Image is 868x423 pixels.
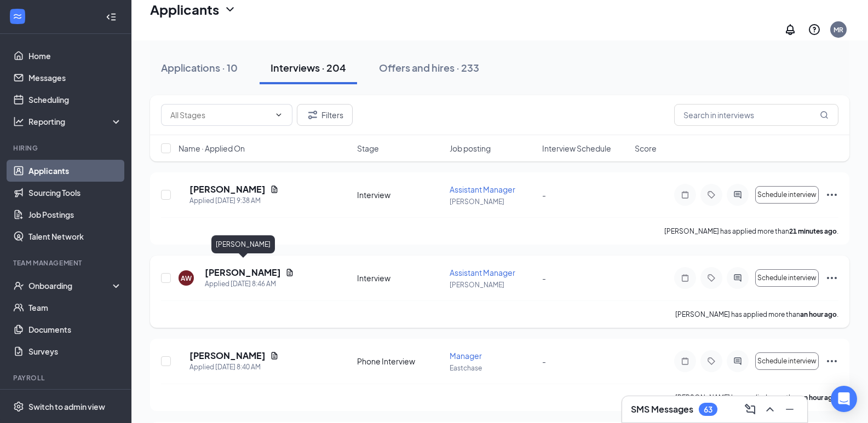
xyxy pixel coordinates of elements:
b: 21 minutes ago [789,227,837,235]
h5: [PERSON_NAME] [189,183,266,195]
p: [PERSON_NAME] has applied more than . [664,227,838,236]
svg: Filter [306,108,319,121]
button: Schedule interview [755,269,819,287]
svg: Document [270,351,279,360]
a: Home [28,45,122,67]
span: Assistant Manager [450,184,515,194]
div: Interview [357,273,443,283]
p: Eastchase [450,363,536,373]
h3: SMS Messages [631,403,693,415]
svg: MagnifyingGlass [820,111,829,119]
span: Stage [357,143,379,154]
p: [PERSON_NAME] [450,197,536,206]
svg: Note [679,190,692,199]
h5: [PERSON_NAME] [205,266,281,279]
div: Interview [357,189,443,200]
svg: Tag [705,274,718,282]
h5: [PERSON_NAME] [189,350,266,362]
div: Team Management [13,258,120,268]
a: Job Postings [28,204,122,225]
div: Applications · 10 [161,61,238,74]
div: Offers and hires · 233 [379,61,479,74]
input: Search in interviews [674,104,838,126]
a: Talent Network [28,225,122,247]
button: Filter Filters [297,104,353,126]
p: [PERSON_NAME] has applied more than . [675,310,838,319]
a: Applicants [28,160,122,182]
svg: WorkstreamLogo [12,11,23,22]
span: - [542,190,546,200]
svg: ChevronUp [763,403,777,416]
a: Sourcing Tools [28,182,122,204]
span: Assistant Manager [450,268,515,277]
div: Reporting [28,116,123,127]
svg: Tag [705,357,718,366]
span: Manager [450,351,482,361]
span: Name · Applied On [179,143,245,154]
button: ComposeMessage [741,401,759,418]
svg: Notifications [784,23,797,36]
svg: ActiveChat [731,357,744,366]
svg: ActiveChat [731,274,744,282]
span: - [542,356,546,366]
svg: Tag [705,190,718,199]
a: Team [28,297,122,318]
svg: Minimize [783,403,796,416]
div: Applied [DATE] 8:40 AM [189,362,279,373]
div: Onboarding [28,280,113,291]
svg: Document [270,185,279,194]
div: Applied [DATE] 9:38 AM [189,195,279,206]
button: Minimize [781,401,798,418]
svg: Document [285,268,294,277]
a: Documents [28,318,122,340]
div: Open Intercom Messenger [831,386,857,412]
span: Schedule interview [757,274,817,282]
svg: ActiveChat [731,190,744,199]
div: 63 [704,405,712,414]
svg: ChevronDown [274,111,283,119]
div: AW [181,274,192,283]
div: Interviews · 204 [271,61,346,74]
div: MR [833,25,843,34]
svg: Analysis [13,116,24,127]
svg: Note [679,357,692,366]
svg: Collapse [106,11,117,22]
div: Applied [DATE] 8:46 AM [205,279,294,289]
svg: ChevronDown [223,3,237,16]
svg: Ellipses [825,355,838,368]
a: Surveys [28,340,122,362]
a: Scheduling [28,89,122,111]
button: Schedule interview [755,352,819,370]
div: [PERSON_NAME] [211,235,275,253]
button: ChevronUp [761,401,779,418]
svg: Ellipses [825,188,838,201]
b: an hour ago [800,393,837,402]
div: Switch to admin view [28,401,105,412]
span: Interview Schedule [542,143,611,154]
svg: Ellipses [825,271,838,285]
p: [PERSON_NAME] has applied more than . [675,393,838,402]
button: Schedule interview [755,186,819,204]
svg: ComposeMessage [744,403,757,416]
span: Job posting [450,143,491,154]
span: Score [635,143,657,154]
div: Payroll [13,373,120,383]
span: Schedule interview [757,357,817,365]
span: Schedule interview [757,191,817,199]
input: All Stages [170,109,270,121]
b: an hour ago [800,310,837,318]
div: Hiring [13,143,120,153]
span: - [542,273,546,283]
svg: QuestionInfo [808,23,821,36]
svg: Note [679,274,692,282]
svg: UserCheck [13,280,24,291]
svg: Settings [13,401,24,412]
p: [PERSON_NAME] [450,280,536,289]
div: Phone Interview [357,356,443,367]
a: Messages [28,67,122,89]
